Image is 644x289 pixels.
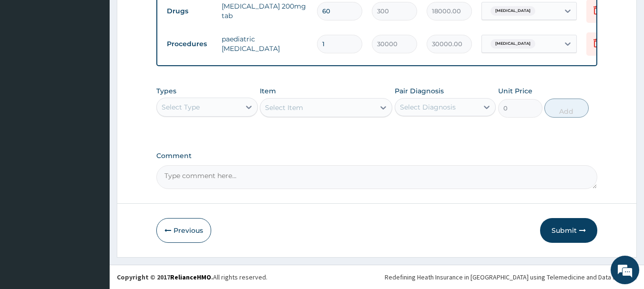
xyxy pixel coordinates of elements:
button: Submit [540,218,597,243]
button: Add [544,99,589,118]
label: Unit Price [498,86,532,96]
span: [MEDICAL_DATA] [491,39,535,49]
div: Minimize live chat window [156,5,179,28]
strong: Copyright © 2017 . [117,273,213,281]
button: Previous [156,218,211,243]
div: Select Type [162,102,200,112]
a: RelianceHMO [170,273,211,281]
footer: All rights reserved. [110,265,644,289]
label: Comment [156,152,598,160]
label: Types [156,87,176,95]
label: Item [260,86,276,96]
label: Pair Diagnosis [395,86,444,96]
span: [MEDICAL_DATA] [491,6,535,16]
td: Drugs [162,2,217,20]
div: Redefining Heath Insurance in [GEOGRAPHIC_DATA] using Telemedicine and Data Science! [385,272,637,282]
div: Chat with us now [50,53,160,66]
span: We're online! [55,85,132,181]
div: Select Diagnosis [400,102,456,112]
img: d_794563401_company_1708531726252_794563401 [18,48,39,71]
textarea: Type your message and hit 'Enter' [5,190,182,223]
td: paediatric [MEDICAL_DATA] [217,30,312,58]
td: Procedures [162,35,217,53]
